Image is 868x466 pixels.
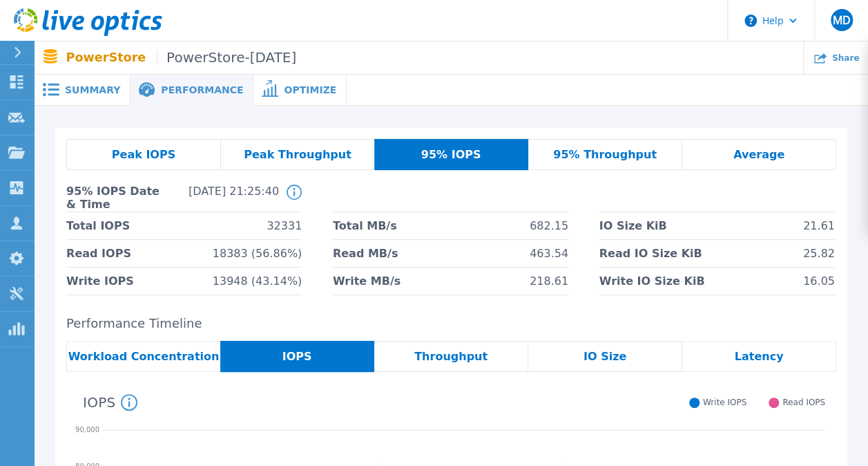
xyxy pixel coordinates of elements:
span: 95% IOPS Date & Time [66,185,173,212]
span: 463.54 [530,240,568,267]
span: 13948 (43.14%) [213,268,302,295]
span: Latency [735,351,784,362]
span: IOPS [282,351,312,362]
text: 90,000 [75,426,99,434]
span: Optimize [284,85,336,95]
span: Write MB/s [333,268,401,295]
span: Peak Throughput [244,149,351,160]
span: Total MB/s [333,212,397,239]
span: Write IOPS [703,398,746,408]
h2: Performance Timeline [66,317,836,331]
span: Read IOPS [66,240,131,267]
span: 95% IOPS [421,149,481,160]
span: 25.82 [803,240,835,267]
span: 21.61 [803,212,835,239]
span: Peak IOPS [112,149,175,160]
span: IO Size KiB [599,212,667,239]
span: Read IOPS [782,398,825,408]
span: Read MB/s [333,240,398,267]
span: PowerStore-[DATE] [157,50,296,66]
h4: IOPS [83,394,137,411]
span: Write IO Size KiB [599,268,705,295]
span: 18383 (56.86%) [213,240,302,267]
span: 218.61 [530,268,568,295]
span: MD [832,15,850,26]
span: Average [733,149,784,160]
span: 682.15 [530,212,568,239]
p: PowerStore [66,50,297,66]
span: Summary [65,85,120,95]
span: Read IO Size KiB [599,240,702,267]
span: [DATE] 21:25:40 [173,185,279,212]
span: Throughput [414,351,488,362]
span: Share [832,54,859,62]
span: Write IOPS [66,268,134,295]
span: 95% Throughput [553,149,657,160]
span: Workload Concentration [68,351,220,362]
span: IO Size [584,351,626,362]
span: 16.05 [803,268,835,295]
span: Total IOPS [66,212,130,239]
span: 32331 [267,212,302,239]
span: Performance [161,85,243,95]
